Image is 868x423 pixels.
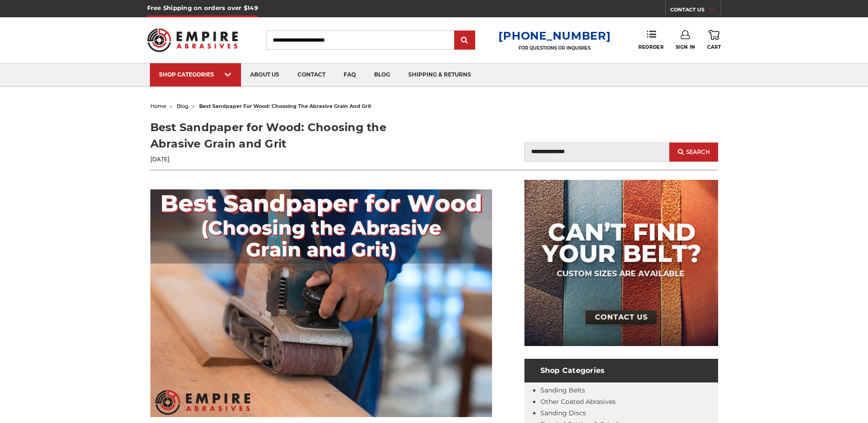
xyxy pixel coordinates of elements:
[150,103,166,109] a: home
[399,63,480,87] a: shipping & returns
[456,31,474,50] input: Submit
[524,180,718,346] img: promo banner for custom belts.
[540,386,585,394] a: Sanding Belts
[540,409,586,417] a: Sanding Discs
[334,63,365,87] a: faq
[288,63,334,87] a: contact
[177,103,189,109] a: blog
[147,22,238,58] img: Empire Abrasives
[638,30,663,50] a: Reorder
[241,63,288,87] a: about us
[150,189,492,417] img: Best Sandpaper for Wood: Choosing the Abrasive Grain and Grit - Blog header
[669,143,718,162] button: Search
[686,149,710,155] span: Search
[199,103,371,109] span: best sandpaper for wood: choosing the abrasive grain and grit
[540,398,616,406] a: Other Coated Abrasives
[498,45,611,51] p: FOR QUESTIONS OR INQUIRIES
[150,119,434,152] h1: Best Sandpaper for Wood: Choosing the Abrasive Grain and Grit
[498,29,611,42] a: [PHONE_NUMBER]
[707,44,721,50] span: Cart
[707,30,721,50] a: Cart
[159,71,232,78] div: SHOP CATEGORIES
[524,359,718,382] h4: Shop Categories
[670,5,721,17] a: CONTACT US
[365,63,399,87] a: blog
[150,155,434,163] p: [DATE]
[676,44,695,50] span: Sign In
[638,44,663,50] span: Reorder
